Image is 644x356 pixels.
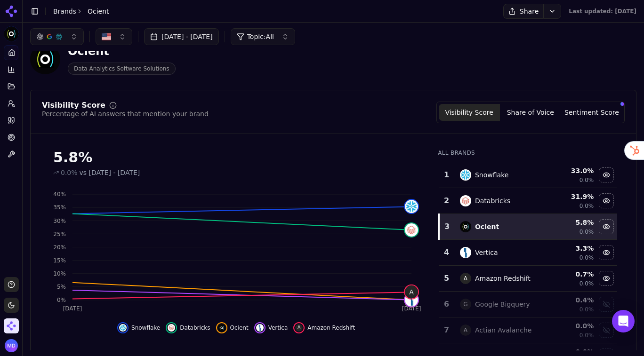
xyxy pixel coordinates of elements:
div: Visibility Score [42,102,105,109]
img: snowflake [405,200,418,214]
span: Topic: All [247,32,274,41]
button: Visibility Score [439,104,500,121]
button: Hide vertica data [254,322,288,333]
span: Databricks [180,324,210,332]
button: Hide databricks data [166,322,210,333]
button: Hide ocient data [599,219,614,234]
tspan: 10% [53,270,66,277]
tspan: 20% [53,244,66,251]
button: Hide databricks data [599,193,614,208]
button: Open user button [5,339,18,352]
span: 0.0% [580,202,594,210]
tspan: 35% [53,204,66,211]
span: Vertica [268,324,288,332]
div: 3.3 % [548,244,594,253]
div: Snowflake [475,170,508,180]
div: 3 [443,221,451,232]
span: A [460,273,471,284]
div: 5 [443,273,451,284]
img: databricks [405,223,418,237]
tr: 1snowflakeSnowflake33.0%0.0%Hide snowflake data [439,162,617,188]
span: Snowflake [131,324,160,332]
button: Hide ocient data [216,322,249,333]
span: Ocient [230,324,249,332]
button: Share [503,4,543,19]
span: Data Analytics Software Solutions [68,63,176,75]
div: Last updated: [DATE] [569,8,636,15]
div: Open Intercom Messenger [612,310,635,332]
a: Brands [53,8,76,15]
div: 7 [443,324,451,336]
div: Percentage of AI answers that mention your brand [42,109,209,119]
tspan: 0% [57,297,66,303]
div: 0.7 % [548,269,594,279]
div: Amazon Redshift [475,274,531,283]
img: US [102,32,111,41]
div: 2 [443,195,451,206]
span: 0.0% [580,228,594,236]
tspan: 40% [53,191,66,198]
div: 1 [443,169,451,181]
button: Hide amazon redshift data [599,271,614,286]
img: Demo Accounts [4,318,19,333]
span: 0.0% [580,280,594,287]
img: databricks [460,195,471,206]
div: 0.4 % [548,295,594,305]
button: Hide vertica data [599,245,614,260]
button: Show google bigquery data [599,297,614,312]
tspan: 5% [57,284,66,290]
span: A [460,324,471,336]
tspan: [DATE] [63,305,82,312]
div: 31.9 % [548,192,594,201]
span: 0.0% [61,168,78,177]
button: Current brand: Ocient [4,26,19,41]
button: Show actian avalanche data [599,323,614,338]
tspan: 30% [53,218,66,224]
img: vertica [460,247,471,258]
span: 0.0% [580,332,594,339]
img: snowflake [119,324,127,332]
span: 0.0% [580,306,594,313]
div: All Brands [438,149,617,157]
tr: 4verticaVertica3.3%0.0%Hide vertica data [439,240,617,266]
tr: 2databricksDatabricks31.9%0.0%Hide databricks data [439,188,617,214]
button: Share of Voice [500,104,561,121]
tr: 6GGoogle Bigquery0.4%0.0%Show google bigquery data [439,292,617,317]
img: Ocient [4,26,19,41]
div: Ocient [475,222,499,231]
tr: 3ocientOcient5.8%0.0%Hide ocient data [439,214,617,240]
tspan: 25% [53,231,66,237]
img: Melissa Dowd [5,339,18,352]
span: G [460,299,471,310]
div: Google Bigquery [475,300,530,309]
img: databricks [168,324,175,332]
span: Ocient [88,7,109,16]
img: vertica [405,293,418,307]
div: 5.8 % [548,218,594,227]
div: Vertica [475,248,498,257]
span: Amazon Redshift [307,324,355,332]
div: 5.8% [53,149,419,166]
tr: 5AAmazon Redshift0.7%0.0%Hide amazon redshift data [439,266,617,292]
div: Ocient [68,44,176,59]
button: Hide amazon redshift data [293,322,355,333]
div: 33.0 % [548,166,594,175]
img: ocient [460,221,471,232]
span: A [405,285,418,299]
button: Open organization switcher [4,318,19,333]
button: Sentiment Score [561,104,622,121]
img: ocient [218,324,225,332]
nav: breadcrumb [53,7,109,16]
button: [DATE] - [DATE] [144,28,219,45]
button: Hide snowflake data [599,167,614,182]
img: snowflake [460,169,471,181]
tspan: 15% [53,257,66,264]
span: 0.0% [580,176,594,184]
div: Actian Avalanche [475,325,531,335]
button: Hide snowflake data [117,322,160,333]
div: 0.0 % [548,321,594,331]
tspan: [DATE] [402,305,421,312]
div: 4 [443,247,451,258]
div: Databricks [475,196,510,206]
img: vertica [256,324,264,332]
